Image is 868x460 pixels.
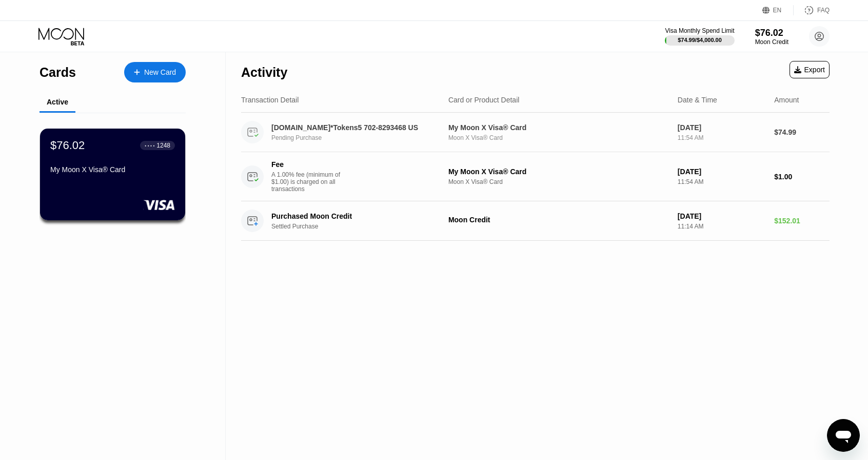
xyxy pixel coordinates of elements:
div: EN [773,7,782,14]
div: Moon X Visa® Card [448,134,669,141]
div: ● ● ● ● [145,144,155,147]
div: New Card [124,62,186,82]
div: $1.00 [774,173,830,181]
div: Card or Product Detail [448,96,520,104]
div: Pending Purchase [271,134,450,141]
div: [DATE] [678,212,766,220]
div: 11:54 AM [678,134,766,141]
div: $76.02 [755,28,788,38]
div: My Moon X Visa® Card [448,123,669,132]
div: [DOMAIN_NAME]*Tokens5 702-8293468 US [271,123,438,132]
div: EN [762,5,794,15]
div: Moon Credit [755,38,788,46]
div: Active [47,98,68,106]
div: [DATE] [678,168,766,176]
div: FAQ [794,5,830,15]
div: 11:54 AM [678,178,766,185]
div: 1248 [156,142,170,149]
div: 11:14 AM [678,223,766,230]
div: A 1.00% fee (minimum of $1.00) is charged on all transactions [271,171,348,193]
div: Purchased Moon Credit [271,212,438,220]
div: Date & Time [678,96,717,104]
div: Moon X Visa® Card [448,178,669,185]
div: Purchased Moon CreditSettled PurchaseMoon Credit[DATE]11:14 AM$152.01 [241,201,830,241]
div: Export [794,66,825,74]
div: Fee [271,160,343,169]
div: Visa Monthly Spend Limit$74.99/$4,000.00 [665,27,734,46]
div: FAQ [817,7,830,14]
div: FeeA 1.00% fee (minimum of $1.00) is charged on all transactionsMy Moon X Visa® CardMoon X Visa® ... [241,152,830,201]
div: Moon Credit [448,216,669,224]
div: Transaction Detail [241,96,299,104]
div: $74.99 / $4,000.00 [678,37,722,43]
div: Export [790,61,830,78]
div: Visa Monthly Spend Limit [665,27,734,34]
div: [DOMAIN_NAME]*Tokens5 702-8293468 USPending PurchaseMy Moon X Visa® CardMoon X Visa® Card[DATE]11... [241,113,830,152]
iframe: Pulsante per aprire la finestra di messaggistica [827,419,860,452]
div: Activity [241,65,287,80]
div: [DATE] [678,123,766,132]
div: Settled Purchase [271,223,450,230]
div: My Moon X Visa® Card [50,165,175,174]
div: Cards [40,65,76,80]
div: $152.01 [774,217,830,225]
div: $76.02Moon Credit [755,28,788,46]
div: $76.02 [50,139,85,152]
div: Amount [774,96,799,104]
div: New Card [144,68,176,77]
div: $74.99 [774,128,830,136]
div: $76.02● ● ● ●1248My Moon X Visa® Card [40,129,185,220]
div: My Moon X Visa® Card [448,168,669,176]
